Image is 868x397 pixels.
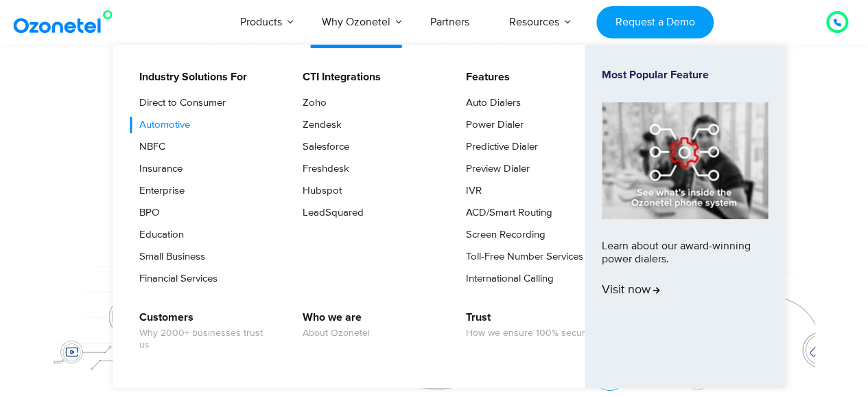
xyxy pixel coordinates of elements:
a: NBFC [130,139,167,155]
a: CustomersWhy 2000+ businesses trust us [130,309,277,353]
a: Power Dialer [457,117,526,133]
span: How we ensure 100% security [466,328,595,339]
span: Visit now [602,283,660,298]
span: Why 2000+ businesses trust us [139,328,274,351]
a: Features [457,69,512,86]
a: Request a Demo [596,6,714,38]
a: Hubspot [294,183,344,199]
a: Most Popular FeatureLearn about our award-winning power dialers.Visit now [602,69,768,364]
a: Preview Dialer [457,161,532,177]
a: Insurance [130,161,185,177]
a: Freshdesk [294,161,351,177]
a: TrustHow we ensure 100% security [457,309,597,341]
a: Direct to Consumer [130,95,228,111]
a: Salesforce [294,139,351,155]
a: BPO [130,205,161,221]
a: Zendesk [294,117,344,133]
a: Who we areAbout Ozonetel [294,309,372,341]
a: Industry Solutions For [130,69,249,86]
a: Predictive Dialer [457,139,540,155]
a: LeadSquared [294,205,366,221]
a: Auto Dialers [457,95,523,111]
a: International Calling [457,271,556,287]
a: Enterprise [130,183,187,199]
a: Financial Services [130,271,220,287]
div: Customer Experiences [54,12,815,78]
a: Small Business [130,249,207,265]
a: CTI Integrations [294,69,383,86]
a: IVR [457,183,484,199]
span: About Ozonetel [303,328,370,339]
div: Turn every conversation into a growth engine for your enterprise. [54,79,815,94]
a: Automotive [130,117,192,133]
a: Education [130,227,186,243]
a: Screen Recording [457,227,548,243]
a: Toll-Free Number Services [457,249,585,265]
a: Zoho [294,95,329,111]
a: ACD/Smart Routing [457,205,554,221]
img: phone-system-min.jpg [602,102,768,218]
